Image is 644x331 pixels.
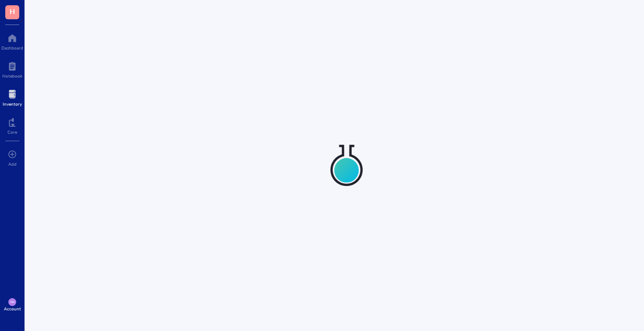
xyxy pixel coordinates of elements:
[3,87,22,107] a: Inventory
[2,59,22,78] a: Notebook
[1,45,23,50] div: Dashboard
[7,129,17,135] div: Core
[3,101,22,107] div: Inventory
[10,6,15,17] span: H
[1,31,23,50] a: Dashboard
[8,161,17,167] div: Add
[2,73,22,78] div: Notebook
[4,306,21,311] div: Account
[10,301,14,303] span: MW
[7,115,17,135] a: Core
